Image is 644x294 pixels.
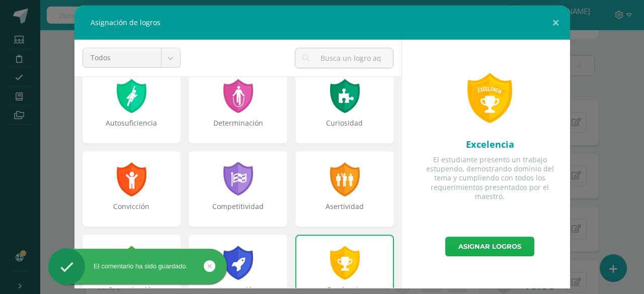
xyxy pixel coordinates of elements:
[296,118,393,138] div: Curiosidad
[295,48,392,68] input: Busca un logro aquí...
[296,202,393,222] div: Asertividad
[190,202,286,222] div: Competitividad
[541,6,570,40] button: Close (Esc)
[84,118,180,138] div: Autosuficiencia
[445,237,534,256] a: Asignar logros
[83,48,180,67] a: Todos
[91,48,153,67] span: Todos
[418,138,562,150] div: Excelencia
[190,118,286,138] div: Determinación
[48,262,227,271] div: El comentario ha sido guardado.
[74,6,570,40] div: Asignación de logros
[84,202,180,222] div: Convicción
[418,155,562,201] div: El estudiante presentó un trabajo estupendo, demostrando dominio del tema y cumpliendo con todos ...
